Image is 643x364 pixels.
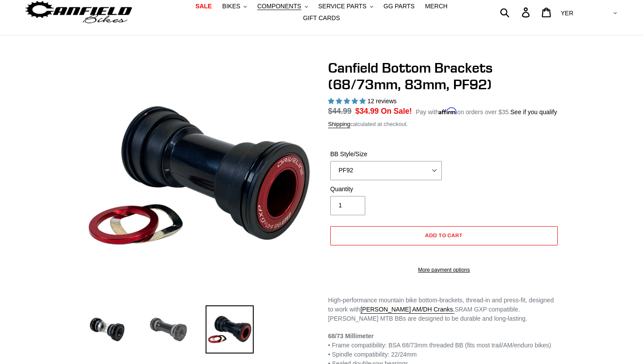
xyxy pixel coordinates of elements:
[303,14,340,22] span: GIFT CARDS
[384,3,415,10] span: GG PARTS
[328,120,560,129] div: calculated at checkout.
[196,3,212,10] span: SALE
[330,266,558,274] a: More payment options
[328,59,560,93] h1: Canfield Bottom Brackets (68/73mm, 83mm, PF92)
[416,105,557,117] p: Pay with on orders over $35.
[206,305,254,353] img: Load image into Gallery viewer, Press Fit 92 Bottom Bracket
[328,332,374,339] strong: 68/73 Millimeter
[328,296,560,323] p: High-performance mountain bike bottom-brackets, thread-in and press-fit, designed to work with SR...
[318,3,366,10] span: SERVICE PARTS
[299,12,345,24] a: GIFT CARDS
[360,306,455,314] a: [PERSON_NAME] AM/DH Cranks.
[314,0,377,12] button: SERVICE PARTS
[355,107,379,115] span: $34.99
[367,98,397,105] span: 12 reviews
[330,185,442,194] label: Quantity
[222,3,240,10] span: BIKES
[253,0,312,12] button: COMPONENTS
[144,305,192,353] img: Load image into Gallery viewer, 83mm Bottom Bracket
[330,226,558,245] button: Add to cart
[191,0,216,12] a: SALE
[328,107,352,115] s: $44.99
[381,105,412,117] span: On Sale!
[425,232,463,238] span: Add to cart
[83,305,131,353] img: Load image into Gallery viewer, 68/73mm Bottom Bracket
[510,108,557,115] a: See if you qualify - Learn more about Affirm Financing (opens in modal)
[421,0,452,12] a: MERCH
[218,0,251,12] button: BIKES
[425,3,447,10] span: MERCH
[379,0,419,12] a: GG PARTS
[505,3,527,22] input: Search
[439,107,457,115] span: Affirm
[328,121,350,128] a: Shipping
[328,98,367,105] span: 4.92 stars
[257,3,301,10] span: COMPONENTS
[330,150,442,159] label: BB Style/Size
